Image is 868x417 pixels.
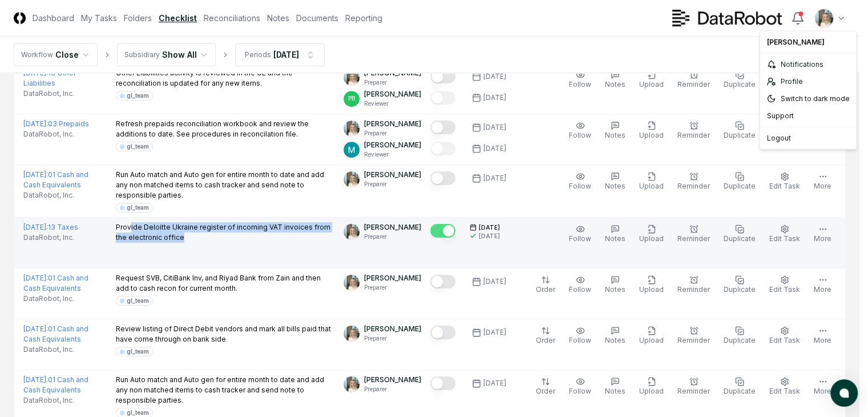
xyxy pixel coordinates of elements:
div: Switch to dark mode [762,90,854,107]
div: Support [762,107,854,125]
a: Notifications [762,56,854,73]
a: Profile [762,73,854,90]
div: [PERSON_NAME] [762,34,854,51]
div: Logout [762,130,854,147]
